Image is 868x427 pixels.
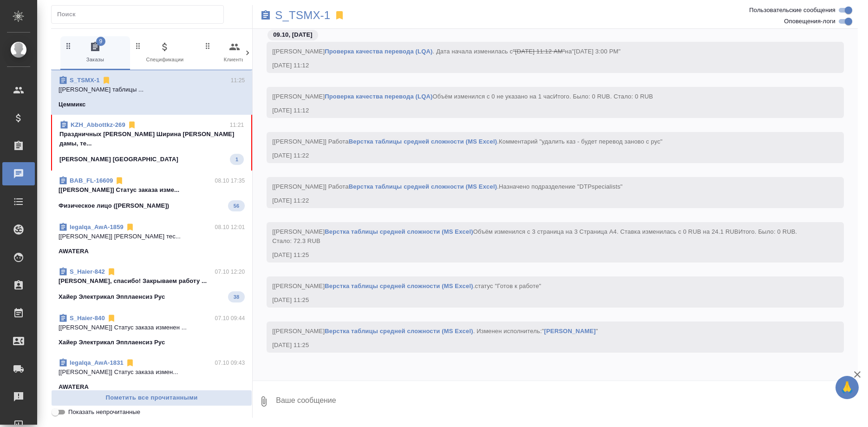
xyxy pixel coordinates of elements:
span: [[PERSON_NAME] Объём изменился c 3 страница на 3 Страница А4. Ставка изменилась c 0 RUB на 24.1 RUB [272,228,799,244]
p: [[PERSON_NAME]] Статус заказа измен... [59,368,245,377]
span: 38 [228,292,245,302]
a: Верстка таблицы средней сложности (MS Excel) [325,328,473,335]
span: Итого. Было: 0 RUB. Стало: 0 RUB [553,93,653,100]
div: [DATE] 11:25 [272,250,811,260]
span: 🙏 [839,378,855,397]
span: Спецификации [134,41,196,64]
a: S_Haier-842 [70,268,105,275]
span: [[PERSON_NAME] . Изменен исполнитель: [272,328,598,335]
div: [DATE] 11:25 [272,341,811,350]
div: [DATE] 11:25 [272,296,811,305]
p: [PERSON_NAME] [GEOGRAPHIC_DATA] [59,155,178,164]
span: "[DATE] 11:12 AM" [513,48,565,55]
p: Праздничных [PERSON_NAME] Ширина [PERSON_NAME] дамы, те... [59,130,244,148]
a: BAB_FL-16609 [70,177,113,184]
span: 9 [96,37,105,46]
a: S_Haier-840 [70,315,105,322]
p: 08.10 12:01 [215,223,245,232]
span: Комментарий "удалить каз - будет перевод заново с рус" [499,138,663,145]
p: [[PERSON_NAME]] Статус заказа изме... [59,185,245,195]
span: Клиенты [203,41,266,64]
a: Проверка качества перевода (LQA) [325,93,432,100]
input: Поиск [57,8,223,21]
svg: Зажми и перетащи, чтобы поменять порядок вкладок [203,41,212,50]
svg: Зажми и перетащи, чтобы поменять порядок вкладок [134,41,143,50]
svg: Отписаться [127,120,137,130]
span: [[PERSON_NAME] . [272,282,541,289]
p: 07.10 09:44 [215,314,245,323]
p: Хайер Электрикал Эпплаенсиз Рус [59,292,165,302]
a: [PERSON_NAME] [544,328,596,335]
a: S_TSMX-1 [70,77,100,84]
div: S_TSMX-111:25[[PERSON_NAME] таблицы ...Цеммикс [51,70,252,115]
a: Верстка таблицы средней сложности (MS Excel) [325,228,473,235]
a: Проверка качества перевода (LQA) [325,48,432,55]
svg: Отписаться [115,176,124,185]
p: 08.10 17:35 [215,176,245,185]
span: статус "Готов к работе" [475,282,542,289]
div: [DATE] 11:22 [272,196,811,205]
div: [DATE] 11:12 [272,61,811,70]
a: legalqa_AwA-1859 [70,223,124,230]
p: 07.10 09:43 [215,358,245,368]
span: Пользовательские сообщения [749,6,835,15]
span: Оповещения-логи [784,17,835,26]
p: 11:21 [230,120,244,130]
span: [[PERSON_NAME] . Дата начала изменилась с на [272,48,620,55]
a: S_TSMX-1 [275,11,330,20]
p: 09.10, [DATE] [273,30,312,39]
div: S_Haier-84207.10 12:20[PERSON_NAME], спасибо! Закрываем работу ...Хайер Электрикал Эпплаенсиз Рус38 [51,262,252,308]
span: Заказы [64,41,126,64]
p: [PERSON_NAME], спасибо! Закрываем работу ... [59,276,245,286]
div: KZH_Abbottkz-26911:21Праздничных [PERSON_NAME] Ширина [PERSON_NAME] дамы, те...[PERSON_NAME] [GEO... [51,115,252,171]
svg: Отписаться [107,267,116,276]
p: AWATERA [59,247,89,256]
div: [DATE] 11:12 [272,106,811,115]
button: 🙏 [835,376,859,399]
p: [[PERSON_NAME]] [PERSON_NAME] тес... [59,232,245,241]
p: Цеммикс [59,100,85,109]
svg: Отписаться [107,314,116,323]
svg: Зажми и перетащи, чтобы поменять порядок вкладок [64,41,73,50]
span: 1 [230,155,244,164]
span: [[PERSON_NAME] Объём изменился с 0 не указано на 1 час [272,93,653,100]
a: Верстка таблицы средней сложности (MS Excel) [349,138,497,145]
span: [[PERSON_NAME]] Работа . [272,138,662,145]
a: KZH_Abbottkz-269 [71,121,125,128]
svg: Отписаться [125,223,135,232]
p: Хайер Электрикал Эпплаенсиз Рус [59,338,165,347]
p: Физическое лицо ([PERSON_NAME]) [59,201,169,210]
svg: Отписаться [102,76,111,85]
p: [[PERSON_NAME] таблицы ... [59,85,245,94]
div: BAB_FL-1660908.10 17:35[[PERSON_NAME]] Статус заказа изме...Физическое лицо ([PERSON_NAME])56 [51,171,252,217]
a: Верстка таблицы средней сложности (MS Excel) [325,282,473,289]
a: Верстка таблицы средней сложности (MS Excel) [349,183,497,190]
span: Показать непрочитанные [68,407,140,417]
div: legalqa_AwA-183107.10 09:43[[PERSON_NAME]] Статус заказа измен...AWATERA [51,353,252,397]
svg: Отписаться [125,358,135,368]
span: Пометить все прочитанными [56,393,247,403]
span: Назначено подразделение "DTPspecialists" [499,183,623,190]
span: [[PERSON_NAME]] Работа . [272,183,622,190]
span: 56 [228,201,245,210]
div: legalqa_AwA-185908.10 12:01[[PERSON_NAME]] [PERSON_NAME] тес...AWATERA [51,217,252,262]
p: 11:25 [231,76,245,85]
div: [DATE] 11:22 [272,151,811,160]
p: 07.10 12:20 [215,267,245,276]
p: [[PERSON_NAME]] Статус заказа изменен ... [59,323,245,332]
span: " " [542,328,598,335]
p: AWATERA [59,382,89,392]
button: Пометить все прочитанными [51,390,252,406]
span: "[DATE] 3:00 PM" [572,48,620,55]
div: S_Haier-84007.10 09:44[[PERSON_NAME]] Статус заказа изменен ...Хайер Электрикал Эпплаенсиз Рус [51,308,252,353]
a: legalqa_AwA-1831 [70,359,124,366]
